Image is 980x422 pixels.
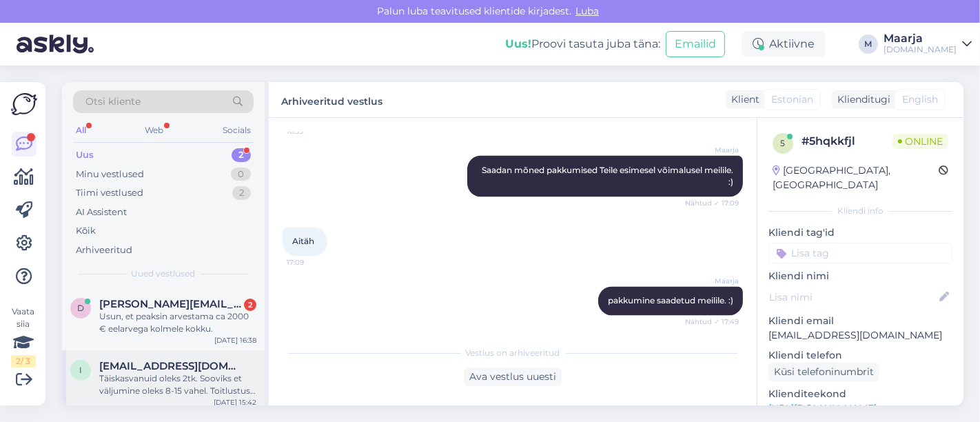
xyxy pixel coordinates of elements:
div: Ava vestlus uuesti [464,368,562,386]
div: Vaata siia [11,305,36,368]
div: # 5hqkkfjl [802,133,892,150]
div: [GEOGRAPHIC_DATA], [GEOGRAPHIC_DATA] [773,163,939,192]
a: Maarja[DOMAIN_NAME] [884,33,972,55]
div: Klient [726,92,759,107]
div: Usun, et peaksin arvestama ca 2000 € eelarvega kolmele kokku. [99,310,256,335]
div: Küsi telefoninumbrit [768,363,879,381]
span: pakkumine saadetud meilile. :) [608,296,733,306]
div: Uus [76,148,94,162]
button: Emailid [666,31,725,57]
span: Vestlus on arhiveeritud [466,347,560,359]
div: AI Assistent [76,205,127,219]
p: [EMAIL_ADDRESS][DOMAIN_NAME] [768,328,952,343]
div: Web [143,121,167,139]
span: Luba [571,5,603,17]
div: Maarja [884,33,957,44]
span: Uued vestlused [132,268,196,280]
div: Proovi tasuta juba täna: [505,36,660,52]
img: Askly Logo [11,93,37,115]
div: Socials [220,121,254,139]
div: [DATE] 16:38 [214,335,256,345]
div: Minu vestlused [76,168,144,181]
div: 2 [232,148,251,162]
div: Kliendi info [768,205,952,217]
input: Lisa tag [768,243,952,263]
div: 2 / 3 [11,355,36,368]
label: Arhiveeritud vestlus [281,90,382,109]
div: [DOMAIN_NAME] [884,44,957,55]
div: Aktiivne [742,32,826,57]
span: doris.vellend@gmail.com [99,298,243,310]
span: Nähtud ✓ 17:49 [685,316,739,327]
div: 2 [232,186,251,200]
div: Kõik [76,224,96,238]
span: Nähtud ✓ 17:09 [685,198,739,208]
span: Maarja [687,276,739,286]
div: All [73,121,89,139]
div: Klienditugi [832,92,890,107]
p: Kliendi tag'id [768,225,952,240]
span: 5 [781,138,786,148]
p: Kliendi telefon [768,348,952,363]
span: 17:09 [287,257,338,268]
span: Aitäh [292,237,314,247]
div: Arhiveeritud [76,243,132,257]
input: Lisa nimi [769,290,937,305]
p: Kliendi nimi [768,269,952,283]
span: ilehtme@gmail.com [99,360,243,372]
span: d [77,303,84,313]
span: Online [892,134,948,149]
a: [URL][DOMAIN_NAME] [768,402,877,414]
div: [DATE] 15:42 [214,397,256,408]
div: Täiskasvanuid oleks 2tk. Sooviks et väljumine oleks 8-15 vahel. Toitlustus võib olla hommikusöök,... [99,372,256,397]
span: Estonian [771,92,813,107]
span: i [79,365,82,375]
div: M [859,34,878,54]
span: Otsi kliente [85,94,141,109]
b: Uus! [505,37,531,50]
p: Kliendi email [768,314,952,328]
div: 2 [244,299,256,311]
span: 16:59 [287,126,338,137]
span: Maarja [687,145,739,155]
span: Saadan mõned pakkumised Teile esimesel võimalusel meilile. :) [482,165,735,188]
span: English [902,92,938,107]
div: 0 [231,168,251,181]
div: Tiimi vestlused [76,186,143,200]
p: Klienditeekond [768,387,952,401]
